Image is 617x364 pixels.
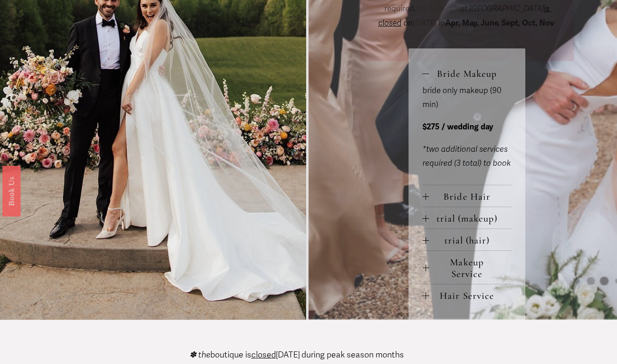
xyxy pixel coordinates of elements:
a: Book Us [2,166,20,216]
span: Bride Makeup [429,68,511,80]
em: ✽ the [189,350,210,360]
span: trial (hair) [429,235,511,246]
em: the [416,4,428,13]
em: at [GEOGRAPHIC_DATA] [460,4,544,13]
span: Boutique [416,4,460,13]
span: is closed [378,4,552,28]
button: trial (makeup) [423,207,511,229]
em: [DATE] [413,18,437,28]
button: Makeup Service [423,251,511,284]
em: *two additional services required (3 total) to book [423,144,511,169]
p: bride only makeup (90 min) [423,84,511,112]
button: trial (hair) [423,229,511,250]
span: Bride Hair [429,191,511,202]
button: Bride Hair [423,185,511,207]
button: Hair Service [423,284,511,306]
button: Bride Makeup [423,62,511,84]
span: Hair Service [429,290,511,302]
span: in [437,18,556,28]
div: Bride Makeup [423,84,511,185]
p: boutique is [DATE] during peak season months [189,351,404,359]
span: closed [251,350,276,360]
strong: Apr, May, June, Sept, Oct, Nov [445,18,554,28]
strong: $275 / wedding day [423,122,493,132]
span: trial (makeup) [429,213,511,224]
span: Makeup Service [429,256,511,280]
